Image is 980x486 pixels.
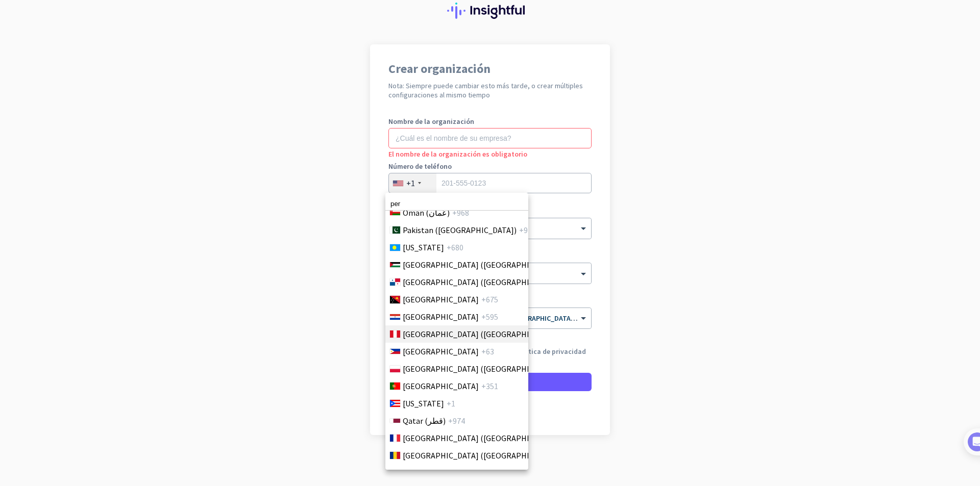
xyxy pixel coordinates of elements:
span: +680 [447,241,463,253]
span: +1 [447,397,455,410]
span: +595 [481,311,498,323]
span: [GEOGRAPHIC_DATA] ([GEOGRAPHIC_DATA]) [403,328,562,340]
span: [GEOGRAPHIC_DATA] ([GEOGRAPHIC_DATA]) [403,432,562,444]
span: [GEOGRAPHIC_DATA] [403,380,479,392]
input: Search Country [385,197,528,211]
span: +92 [519,224,532,236]
span: [US_STATE] [403,241,444,253]
span: +968 [452,207,469,219]
span: +675 [481,293,498,305]
span: [GEOGRAPHIC_DATA] [403,345,479,357]
span: [GEOGRAPHIC_DATA] [403,293,479,305]
span: +974 [448,415,465,427]
span: [GEOGRAPHIC_DATA] ([GEOGRAPHIC_DATA]) [403,363,562,375]
span: Pakistan (‫[GEOGRAPHIC_DATA]‬‎) [403,224,517,236]
span: +63 [481,345,494,357]
span: [GEOGRAPHIC_DATA] ([GEOGRAPHIC_DATA]) [403,276,562,288]
span: [GEOGRAPHIC_DATA] (‫[GEOGRAPHIC_DATA]‬‎) [403,259,562,271]
span: [GEOGRAPHIC_DATA] ([GEOGRAPHIC_DATA]) [403,449,562,462]
span: [GEOGRAPHIC_DATA] [403,311,479,323]
span: +351 [481,380,498,392]
span: Oman (‫عُمان‬‎) [403,207,450,219]
span: Qatar (‫قطر‬‎) [403,415,446,427]
span: [US_STATE] [403,397,444,410]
